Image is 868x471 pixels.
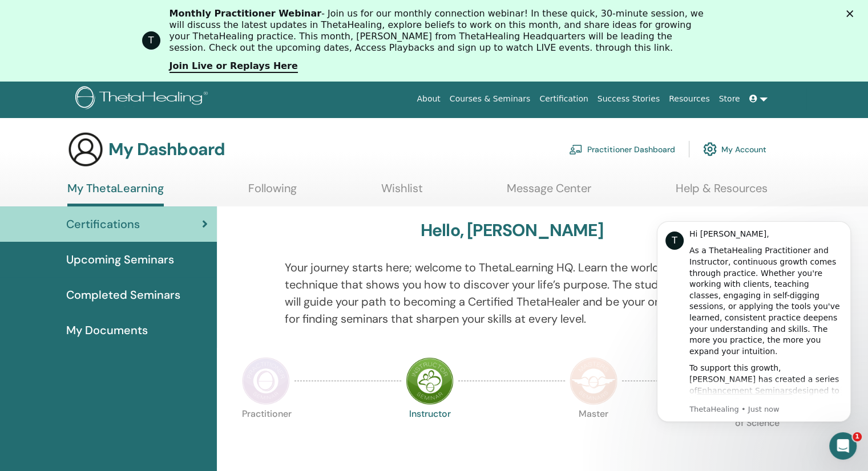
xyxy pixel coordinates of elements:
a: Help & Resources [676,181,768,204]
iframe: Intercom live chat [829,432,857,460]
a: Resources [664,88,714,109]
img: cog.svg [703,139,717,159]
div: To support this growth, [PERSON_NAME] has created a series of designed to help you refine your kn... [50,156,203,279]
b: Monthly Practitioner Webinar [169,8,322,19]
a: Message Center [507,181,591,204]
span: Completed Seminars [66,286,180,303]
div: - Join us for our monthly connection webinar! In these quick, 30-minute session, we will discuss ... [169,8,708,54]
p: Message from ThetaHealing, sent Just now [50,197,203,208]
a: Courses & Seminars [445,88,535,109]
span: Certifications [66,216,140,233]
a: Wishlist [381,181,423,204]
p: Instructor [406,409,454,457]
h3: Hello, [PERSON_NAME] [421,220,603,241]
p: Master [570,409,617,457]
span: 1 [853,432,862,441]
a: My Account [703,136,766,161]
span: My Documents [66,322,148,339]
a: Join Live or Replays Here [169,60,298,73]
a: About [412,88,445,109]
span: Upcoming Seminars [66,251,174,268]
a: Practitioner Dashboard [569,136,675,161]
p: Your journey starts here; welcome to ThetaLearning HQ. Learn the world-renowned technique that sh... [285,259,739,327]
p: Practitioner [242,409,290,457]
a: Following [248,181,297,204]
a: Enhancement Seminars [58,179,153,188]
a: Success Stories [593,88,664,109]
a: My ThetaLearning [67,181,164,206]
a: Store [714,88,745,109]
div: Profile image for ThetaHealing [142,31,160,50]
img: Instructor [406,357,454,405]
a: Certification [535,88,592,109]
img: chalkboard-teacher.svg [569,144,583,155]
h3: My Dashboard [108,139,225,160]
img: Master [570,357,617,405]
img: generic-user-icon.jpg [67,131,104,168]
img: logo.png [75,86,212,112]
div: Close [846,10,858,17]
img: Practitioner [242,357,290,405]
iframe: Intercom notifications message [640,207,868,465]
